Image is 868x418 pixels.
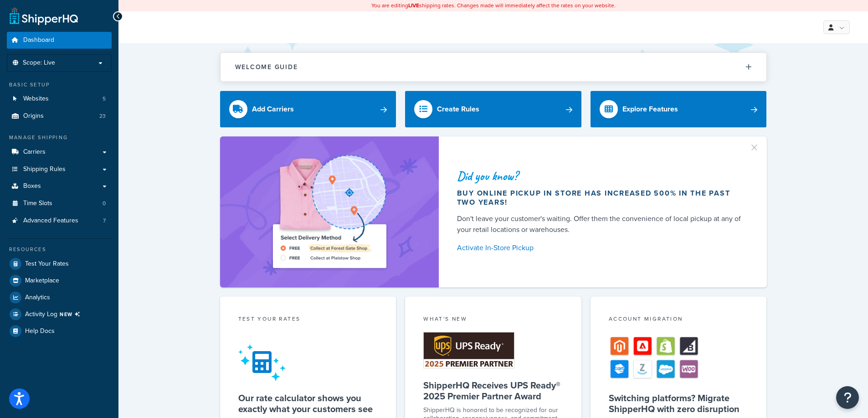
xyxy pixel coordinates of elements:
span: Boxes [23,182,41,190]
span: Activity Log [25,308,84,320]
span: 7 [103,217,106,225]
span: Origins [23,112,44,120]
span: Time Slots [23,200,52,207]
a: Help Docs [7,323,112,339]
a: Analytics [7,289,112,306]
a: Activity LogNEW [7,306,112,322]
span: Websites [23,95,49,103]
span: Scope: Live [23,59,55,67]
span: Advanced Features [23,217,78,225]
li: Origins [7,108,112,125]
div: Account Migration [609,315,749,325]
a: Carriers [7,144,112,161]
button: Welcome Guide [221,53,766,81]
a: Marketplace [7,272,112,289]
div: Basic Setup [7,81,112,89]
div: Manage Shipping [7,134,112,141]
span: Dashboard [23,36,54,44]
span: Marketplace [25,277,59,285]
div: Explore Features [622,103,678,116]
div: Buy online pickup in store has increased 500% in the past two years! [457,189,745,207]
a: Test Your Rates [7,256,112,272]
div: Create Rules [437,103,479,116]
h5: Switching platforms? Migrate ShipperHQ with zero disruption [609,393,749,414]
li: [object Object] [7,306,112,322]
h5: Our rate calculator shows you exactly what your customers see [238,393,378,414]
div: Add Carriers [252,103,294,116]
li: Advanced Features [7,212,112,229]
a: Advanced Features7 [7,212,112,229]
div: Test your rates [238,315,378,325]
span: Shipping Rules [23,166,66,173]
span: 5 [103,95,106,103]
div: Don't leave your customer's waiting. Offer them the convenience of local pickup at any of your re... [457,213,745,235]
li: Websites [7,91,112,107]
div: Resources [7,246,112,253]
span: Carriers [23,148,46,156]
span: Analytics [25,294,50,302]
span: 0 [103,200,106,207]
a: Origins23 [7,108,112,125]
b: LIVE [408,1,419,10]
img: ad-shirt-map-b0359fc47e01cab431d101c4b569394f6a03f54285957d908178d52f29eb9668.png [247,150,412,274]
a: Time Slots0 [7,195,112,212]
h5: ShipperHQ Receives UPS Ready® 2025 Premier Partner Award [423,380,563,402]
div: What's New [423,315,563,325]
span: NEW [60,311,84,318]
div: Did you know? [457,170,745,182]
button: Open Resource Center [836,386,859,409]
span: Test Your Rates [25,260,69,268]
a: Activate In-Store Pickup [457,242,745,254]
a: Websites5 [7,91,112,107]
li: Time Slots [7,195,112,212]
h2: Welcome Guide [235,64,298,71]
a: Explore Features [591,91,767,127]
a: Shipping Rules [7,161,112,178]
span: Help Docs [25,327,55,335]
a: Create Rules [405,91,581,127]
span: 23 [99,112,106,120]
a: Boxes [7,178,112,195]
a: Add Carriers [220,91,396,127]
a: Dashboard [7,32,112,49]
